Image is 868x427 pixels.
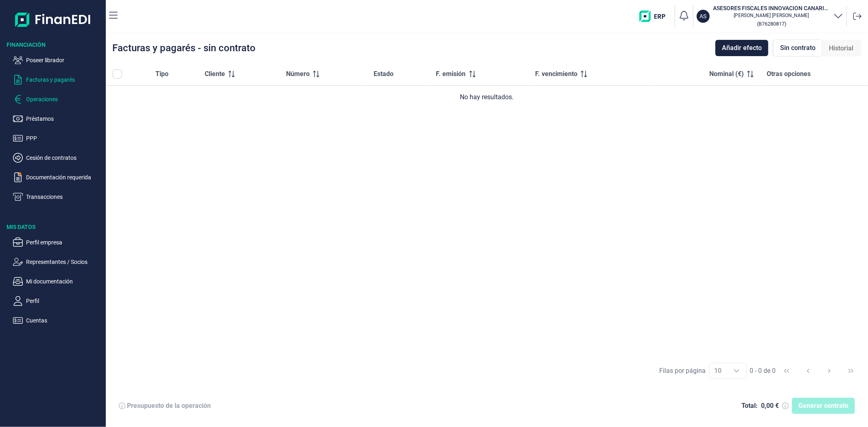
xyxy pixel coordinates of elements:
[127,402,211,410] div: Presupuesto de la operación
[761,402,779,410] div: 0,00 €
[26,257,103,267] p: Representantes / Socios
[13,153,103,163] button: Cesión de contratos
[798,361,818,381] button: Previous Page
[13,172,103,182] button: Documentación requerida
[112,43,256,53] div: Facturas y pagarés - sin contrato
[750,368,776,374] span: 0 - 0 de 0
[822,40,860,57] div: Historial
[26,296,103,306] p: Perfil
[26,316,103,325] p: Cuentas
[13,277,103,286] button: Mi documentación
[26,277,103,286] p: Mi documentación
[780,43,816,53] span: Sin contrato
[26,114,103,124] p: Préstamos
[13,192,103,202] button: Transacciones
[639,11,671,22] img: erp
[713,12,830,19] p: [PERSON_NAME] [PERSON_NAME]
[713,4,830,12] h3: ASESORES FISCALES INNOVACION CANARIAS SL
[829,44,853,53] span: Historial
[700,12,707,20] p: AS
[26,94,103,104] p: Operaciones
[13,296,103,306] button: Perfil
[26,192,103,202] p: Transacciones
[757,21,786,27] small: Copiar cif
[722,43,762,53] span: Añadir efecto
[715,40,768,56] button: Añadir efecto
[26,55,103,65] p: Poseer librador
[13,257,103,267] button: Representantes / Socios
[13,133,103,143] button: PPP
[205,69,225,79] span: Cliente
[26,153,103,163] p: Cesión de contratos
[660,366,706,376] div: Filas por página
[820,361,839,381] button: Next Page
[112,92,861,102] div: No hay resultados.
[13,55,103,65] button: Poseer librador
[436,69,466,79] span: F. emisión
[697,4,843,28] button: ASASESORES FISCALES INNOVACION CANARIAS SL[PERSON_NAME] [PERSON_NAME](B76280817)
[773,39,822,57] div: Sin contrato
[112,69,122,79] div: All items unselected
[13,94,103,104] button: Operaciones
[727,363,746,379] div: Choose
[374,69,394,79] span: Estado
[286,69,310,79] span: Número
[709,69,744,79] span: Nominal (€)
[13,114,103,124] button: Préstamos
[13,75,103,85] button: Facturas y pagarés
[841,361,861,381] button: Last Page
[26,237,103,247] p: Perfil empresa
[535,69,577,79] span: F. vencimiento
[26,75,103,85] p: Facturas y pagarés
[13,316,103,325] button: Cuentas
[155,69,168,79] span: Tipo
[13,237,103,247] button: Perfil empresa
[777,361,796,381] button: First Page
[26,172,103,182] p: Documentación requerida
[15,7,91,33] img: Logo de aplicación
[741,402,758,410] div: Total:
[26,133,103,143] p: PPP
[767,69,811,79] span: Otras opciones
